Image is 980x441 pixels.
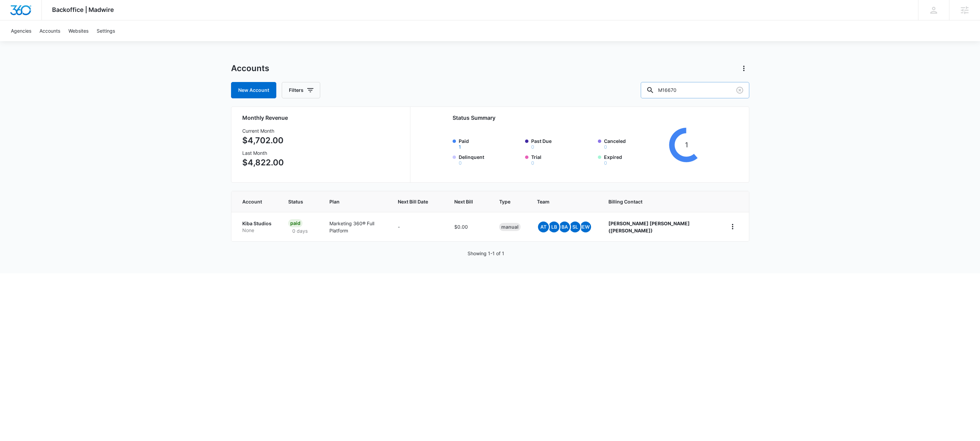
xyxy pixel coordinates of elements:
p: 0 days [288,227,312,234]
button: Clear [734,85,745,96]
a: Websites [64,20,93,41]
span: Plan [329,198,382,205]
span: Team [537,198,582,205]
span: Next Bill [454,198,473,205]
h3: Current Month [242,127,284,134]
span: Status [288,198,303,205]
p: None [242,227,272,234]
a: Settings [93,20,119,41]
p: $4,822.00 [242,157,284,169]
h2: Monthly Revenue [242,114,402,122]
label: Trial [531,153,594,165]
span: At [538,222,549,232]
label: Canceled [604,137,667,149]
td: - [390,212,446,241]
div: Manual [499,223,521,231]
span: Type [499,198,511,205]
input: Search [641,82,749,98]
strong: [PERSON_NAME] [PERSON_NAME] ([PERSON_NAME]) [608,220,690,233]
label: Expired [604,153,667,165]
a: Kiba StudiosNone [242,220,272,233]
p: $4,702.00 [242,134,284,147]
button: home [727,221,738,232]
td: $0.00 [446,212,491,241]
p: Showing 1-1 of 1 [468,250,504,257]
h2: Status Summary [453,114,704,122]
h1: Accounts [231,63,269,73]
tspan: 1 [685,141,688,149]
div: Paid [288,219,303,227]
label: Paid [459,137,521,149]
label: Delinquent [459,153,521,165]
span: Backoffice | Madwire [52,6,114,13]
p: Kiba Studios [242,220,272,227]
a: New Account [231,82,276,98]
span: SL [570,222,581,232]
a: Agencies [7,20,35,41]
span: Account [242,198,262,205]
span: BA [559,222,570,232]
span: Billing Contact [608,198,710,205]
button: Actions [738,63,749,74]
span: EW [580,222,591,232]
a: Accounts [35,20,64,41]
span: LB [549,222,559,232]
button: Paid [459,145,461,149]
h3: Last Month [242,149,284,157]
button: Filters [282,82,320,98]
span: Next Bill Date [398,198,428,205]
p: Marketing 360® Full Platform [329,220,382,234]
label: Past Due [531,137,594,149]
